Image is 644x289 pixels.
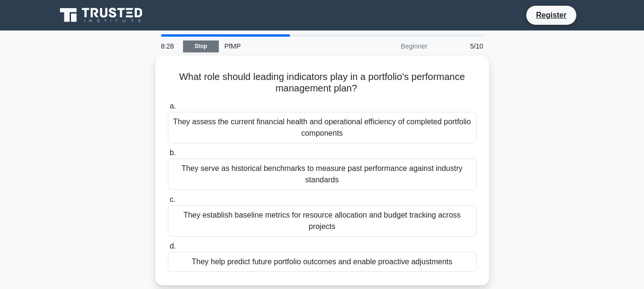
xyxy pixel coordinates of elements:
[219,37,350,56] div: PfMP
[167,71,478,95] h5: What role should leading indicators play in a portfolio's performance management plan?
[168,159,477,190] div: They serve as historical benchmarks to measure past performance against industry standards
[168,252,477,272] div: They help predict future portfolio outcomes and enable proactive adjustments
[170,195,175,203] span: c.
[183,40,219,52] a: Stop
[433,37,489,56] div: 5/10
[170,242,176,250] span: d.
[168,205,477,237] div: They establish baseline metrics for resource allocation and budget tracking across projects
[170,102,176,110] span: a.
[170,149,176,157] span: b.
[155,37,183,56] div: 8:28
[168,112,477,143] div: They assess the current financial health and operational efficiency of completed portfolio compon...
[350,37,433,56] div: Beginner
[530,9,572,21] a: Register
